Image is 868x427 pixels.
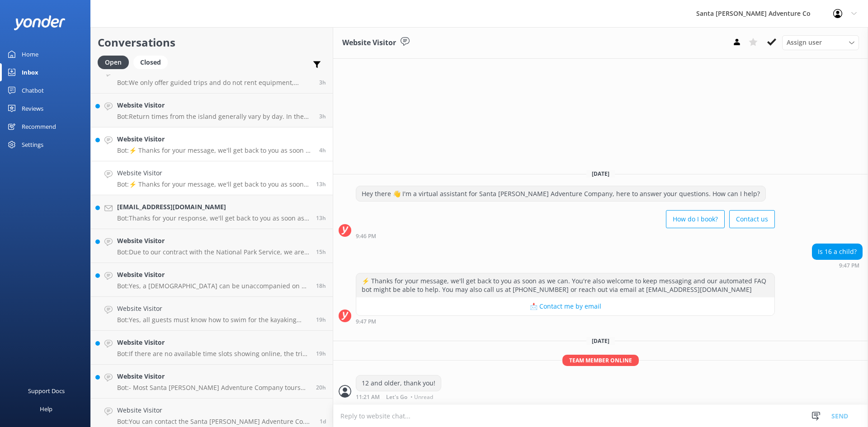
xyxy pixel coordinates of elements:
[316,214,326,222] span: Sep 14 2025 09:42pm (UTC -07:00) America/Tijuana
[14,15,66,30] img: yonder-white-logo.png
[586,337,615,345] span: [DATE]
[787,38,822,47] span: Assign user
[117,202,309,212] h4: [EMAIL_ADDRESS][DOMAIN_NAME]
[356,233,775,239] div: Sep 14 2025 09:46pm (UTC -07:00) America/Tijuana
[117,371,309,381] h4: Website Visitor
[356,394,441,400] div: Sep 15 2025 11:21am (UTC -07:00) America/Tijuana
[839,263,859,268] strong: 9:47 PM
[22,136,43,154] div: Settings
[319,113,326,120] span: Sep 15 2025 07:23am (UTC -07:00) America/Tijuana
[91,195,333,229] a: [EMAIL_ADDRESS][DOMAIN_NAME]Bot:Thanks for your response, we'll get back to you as soon as we can...
[356,375,441,391] div: 12 and older, thank you!
[22,99,43,117] div: Reviews
[22,81,44,99] div: Chatbot
[91,263,333,297] a: Website VisitorBot:Yes, a [DEMOGRAPHIC_DATA] can be unaccompanied on a kayak tour. However, a par...
[117,418,313,426] p: Bot: You can contact the Santa [PERSON_NAME] Adventure Co. team at [PHONE_NUMBER], or by emailing...
[316,248,326,256] span: Sep 14 2025 07:52pm (UTC -07:00) America/Tijuana
[356,234,376,239] strong: 9:46 PM
[22,45,38,63] div: Home
[91,331,333,365] a: Website VisitorBot:If there are no available time slots showing online, the trip is likely full. ...
[117,214,309,222] p: Bot: Thanks for your response, we'll get back to you as soon as we can during opening hours.
[729,210,775,228] button: Contact us
[91,60,333,94] a: Website VisitorBot:We only offer guided trips and do not rent equipment, including kayaks.3h
[319,146,326,154] span: Sep 15 2025 06:36am (UTC -07:00) America/Tijuana
[98,57,133,67] a: Open
[562,355,639,366] span: Team member online
[91,297,333,331] a: Website VisitorBot:Yes, all guests must know how to swim for the kayaking tours.19h
[316,350,326,357] span: Sep 14 2025 03:27pm (UTC -07:00) America/Tijuana
[91,365,333,399] a: Website VisitorBot:- Most Santa [PERSON_NAME] Adventure Company tours have a minimum number of pa...
[22,63,38,81] div: Inbox
[117,350,309,358] p: Bot: If there are no available time slots showing online, the trip is likely full. You can reach ...
[22,117,56,136] div: Recommend
[117,146,312,155] p: Bot: ⚡ Thanks for your message, we'll get back to you as soon as we can. You're also welcome to k...
[320,418,326,425] span: Sep 13 2025 11:35pm (UTC -07:00) America/Tijuana
[117,316,309,324] p: Bot: Yes, all guests must know how to swim for the kayaking tours.
[356,319,376,324] strong: 9:47 PM
[316,316,326,324] span: Sep 14 2025 03:41pm (UTC -07:00) America/Tijuana
[117,113,312,121] p: Bot: Return times from the island generally vary by day. In the fall, the ferry typically departs...
[386,394,407,400] span: Let's Go
[117,384,309,392] p: Bot: - Most Santa [PERSON_NAME] Adventure Company tours have a minimum number of participants, wh...
[91,94,333,127] a: Website VisitorBot:Return times from the island generally vary by day. In the fall, the ferry typ...
[356,186,765,202] div: Hey there 👋 I'm a virtual assistant for Santa [PERSON_NAME] Adventure Company, here to answer you...
[40,400,52,418] div: Help
[316,180,326,188] span: Sep 14 2025 09:47pm (UTC -07:00) America/Tijuana
[356,297,774,315] button: 📩 Contact me by email
[117,304,309,314] h4: Website Visitor
[586,170,615,178] span: [DATE]
[91,229,333,263] a: Website VisitorBot:Due to our contract with the National Park Service, we are unable to sell ferr...
[28,382,65,400] div: Support Docs
[117,270,309,280] h4: Website Visitor
[133,57,172,67] a: Closed
[98,34,326,51] h2: Conversations
[356,273,774,297] div: ⚡ Thanks for your message, we'll get back to you as soon as we can. You're also welcome to keep m...
[117,100,312,110] h4: Website Visitor
[356,394,380,400] strong: 11:21 AM
[356,318,775,324] div: Sep 14 2025 09:47pm (UTC -07:00) America/Tijuana
[117,79,312,87] p: Bot: We only offer guided trips and do not rent equipment, including kayaks.
[117,248,309,256] p: Bot: Due to our contract with the National Park Service, we are unable to sell ferry tickets to p...
[782,35,859,50] div: Assign User
[316,384,326,391] span: Sep 14 2025 02:43pm (UTC -07:00) America/Tijuana
[98,56,129,69] div: Open
[117,282,309,290] p: Bot: Yes, a [DEMOGRAPHIC_DATA] can be unaccompanied on a kayak tour. However, a parent or guardia...
[117,180,309,188] p: Bot: ⚡ Thanks for your message, we'll get back to you as soon as we can. You're also welcome to k...
[117,236,309,246] h4: Website Visitor
[666,210,725,228] button: How do I book?
[117,168,309,178] h4: Website Visitor
[410,394,433,400] span: • Unread
[117,338,309,347] h4: Website Visitor
[316,282,326,290] span: Sep 14 2025 04:28pm (UTC -07:00) America/Tijuana
[812,262,863,268] div: Sep 14 2025 09:47pm (UTC -07:00) America/Tijuana
[117,134,312,144] h4: Website Visitor
[117,405,313,415] h4: Website Visitor
[133,56,168,69] div: Closed
[812,244,862,259] div: Is 16 a child?
[319,79,326,86] span: Sep 15 2025 07:25am (UTC -07:00) America/Tijuana
[91,127,333,161] a: Website VisitorBot:⚡ Thanks for your message, we'll get back to you as soon as we can. You're als...
[91,161,333,195] a: Website VisitorBot:⚡ Thanks for your message, we'll get back to you as soon as we can. You're als...
[342,37,396,49] h3: Website Visitor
